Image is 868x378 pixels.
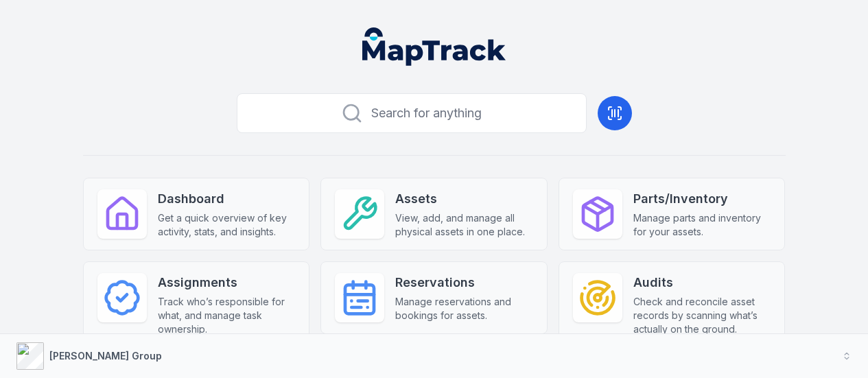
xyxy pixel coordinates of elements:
[83,178,310,250] a: DashboardGet a quick overview of key activity, stats, and insights.
[371,104,482,123] span: Search for anything
[395,211,533,239] span: View, add, and manage all physical assets in one place.
[633,295,771,336] span: Check and reconcile asset records by scanning what’s actually on the ground.
[340,27,528,66] nav: Global
[633,189,771,209] strong: Parts/Inventory
[158,189,296,209] strong: Dashboard
[395,273,533,292] strong: Reservations
[320,261,548,334] a: ReservationsManage reservations and bookings for assets.
[83,261,310,348] a: AssignmentsTrack who’s responsible for what, and manage task ownership.
[158,295,296,336] span: Track who’s responsible for what, and manage task ownership.
[395,295,533,322] span: Manage reservations and bookings for assets.
[237,93,587,133] button: Search for anything
[559,261,786,348] a: AuditsCheck and reconcile asset records by scanning what’s actually on the ground.
[633,273,771,292] strong: Audits
[320,178,548,250] a: AssetsView, add, and manage all physical assets in one place.
[158,273,296,292] strong: Assignments
[395,189,533,209] strong: Assets
[49,350,162,362] strong: [PERSON_NAME] Group
[633,211,771,239] span: Manage parts and inventory for your assets.
[158,211,296,239] span: Get a quick overview of key activity, stats, and insights.
[559,178,786,250] a: Parts/InventoryManage parts and inventory for your assets.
